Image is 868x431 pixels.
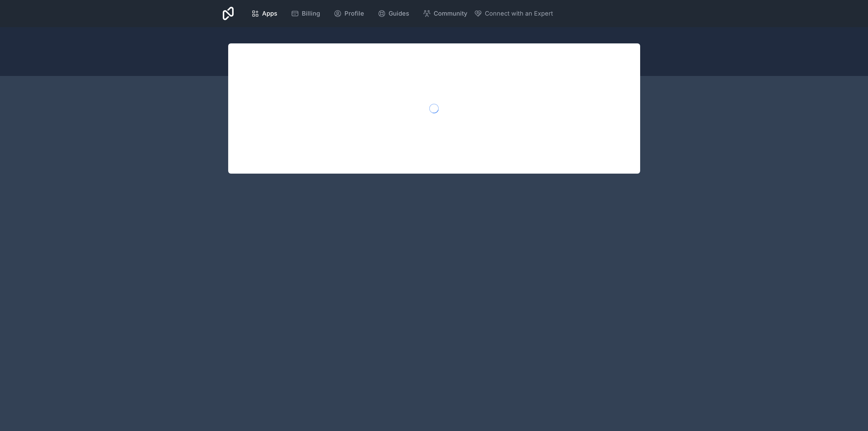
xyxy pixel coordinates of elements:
[485,9,553,18] span: Connect with an Expert
[246,6,283,21] a: Apps
[328,6,370,21] a: Profile
[344,9,364,18] span: Profile
[434,9,467,18] span: Community
[372,6,415,21] a: Guides
[262,9,277,18] span: Apps
[389,9,409,18] span: Guides
[302,9,320,18] span: Billing
[417,6,473,21] a: Community
[285,6,325,21] a: Billing
[474,9,553,18] button: Connect with an Expert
